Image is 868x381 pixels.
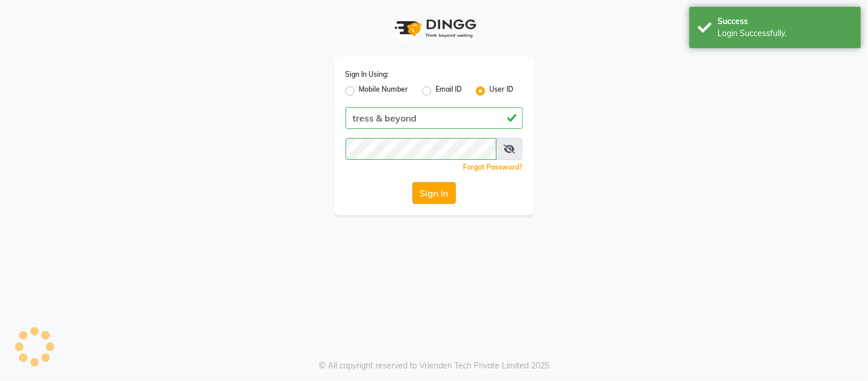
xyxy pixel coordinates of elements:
[346,107,523,129] input: Username
[490,84,514,98] label: User ID
[359,84,409,98] label: Mobile Number
[463,163,523,171] a: Forgot Password?
[346,69,389,80] label: Sign In Using:
[389,11,480,45] img: logo1.svg
[436,84,462,98] label: Email ID
[718,28,853,40] div: Login Successfully.
[413,182,456,204] button: Sign In
[718,15,853,28] div: Success
[346,138,497,160] input: Username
